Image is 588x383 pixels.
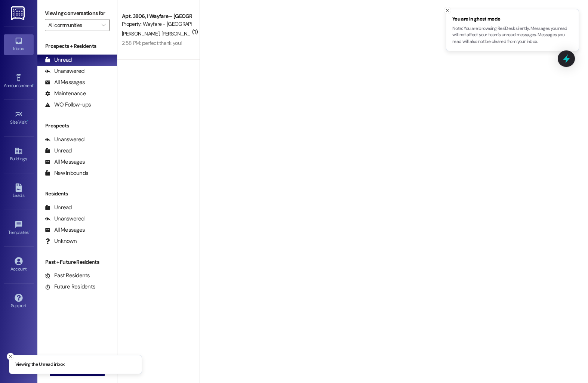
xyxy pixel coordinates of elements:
div: WO Follow-ups [45,101,91,109]
div: Past + Future Residents [37,258,117,266]
a: Account [4,255,34,275]
div: Unread [45,56,72,64]
div: Residents [37,190,117,198]
div: Apt. 3806, 1 Wayfare – [GEOGRAPHIC_DATA] [122,12,191,20]
a: Buildings [4,145,34,165]
div: Unanswered [45,215,84,223]
div: Unread [45,147,72,155]
div: Past Residents [45,272,90,279]
div: Unread [45,204,72,211]
button: Close toast [444,7,451,14]
span: • [33,82,34,87]
img: ResiDesk Logo [11,6,26,20]
a: Support [4,291,34,312]
div: Unanswered [45,136,84,143]
div: 2:58 PM: perfect thank you! [122,40,182,46]
div: All Messages [45,226,85,234]
div: New Inbounds [45,169,88,177]
span: • [29,229,30,234]
span: • [27,118,28,124]
div: Property: Wayfare - [GEOGRAPHIC_DATA] [122,20,191,28]
i:  [101,22,105,28]
a: Templates • [4,218,34,238]
p: Note: You are browsing ResiDesk silently. Messages you read will not affect your team's unread me... [452,25,573,45]
div: All Messages [45,78,85,86]
p: Viewing the Unread inbox [15,361,64,368]
input: All communities [48,19,98,31]
div: Prospects [37,122,117,130]
div: Maintenance [45,90,86,98]
div: Prospects + Residents [37,42,117,50]
a: Inbox [4,34,34,55]
a: Leads [4,181,34,201]
button: Close toast [7,353,14,360]
a: Site Visit • [4,108,34,128]
div: Future Residents [45,283,95,291]
span: You are in ghost mode [452,15,573,23]
span: [PERSON_NAME] [122,30,161,37]
div: All Messages [45,158,85,166]
div: Unanswered [45,67,84,75]
div: Unknown [45,237,77,245]
span: [PERSON_NAME] [161,30,198,37]
label: Viewing conversations for [45,7,110,19]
